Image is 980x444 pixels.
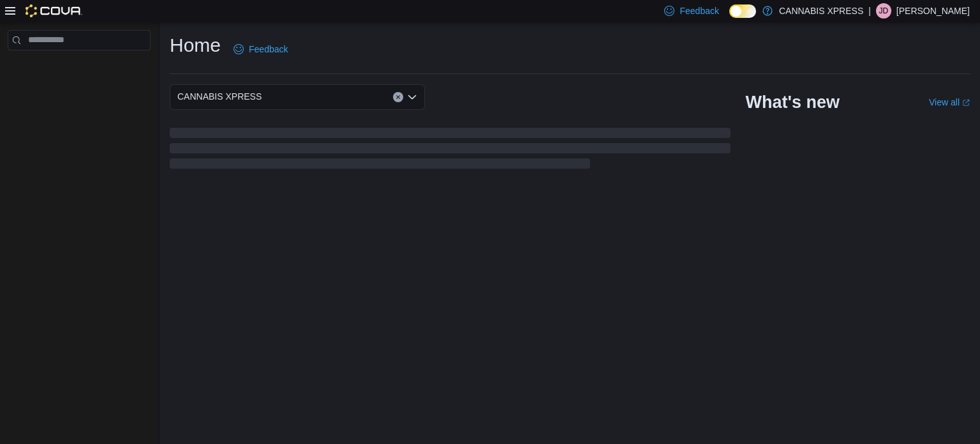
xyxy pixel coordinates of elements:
input: Dark Mode [729,4,756,18]
button: Clear input [393,92,403,102]
div: Jordan Desilva [876,3,891,19]
p: | [868,3,871,19]
h2: What's new [746,92,840,112]
a: View allExternal link [929,97,970,107]
span: Loading [170,130,731,171]
p: [PERSON_NAME] [896,3,970,19]
img: Cova [26,4,82,17]
span: Feedback [679,4,718,17]
h1: Home [170,33,221,58]
span: Feedback [249,43,288,56]
a: Feedback [228,36,293,62]
button: Open list of options [407,92,417,102]
span: JD [879,3,889,19]
svg: External link [962,99,970,107]
p: CANNABIS XPRESS [779,3,863,19]
span: CANNABIS XPRESS [177,89,262,104]
span: Dark Mode [729,18,730,19]
nav: Complex example [8,53,151,84]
